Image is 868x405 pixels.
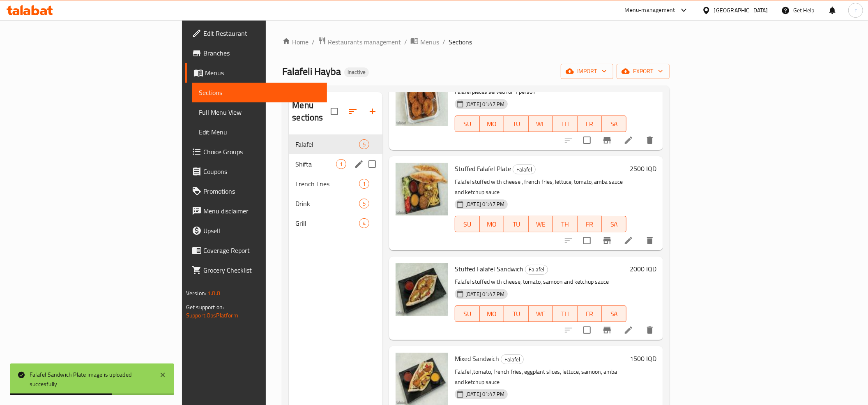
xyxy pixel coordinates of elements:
span: SA [605,118,623,130]
button: TU [504,116,529,132]
a: Full Menu View [192,102,327,122]
span: TH [556,118,574,130]
span: TU [507,308,525,320]
a: Menus [410,37,439,47]
span: SA [605,308,623,320]
h6: 2500 IQD [630,163,656,174]
span: 5 [359,141,369,148]
span: SA [605,218,623,230]
div: Falafel [513,164,536,174]
span: [DATE] 01:47 PM [462,200,508,208]
span: MO [483,218,501,230]
span: Inactive [344,69,369,76]
div: Grill4 [289,213,382,233]
span: Menu disclaimer [203,206,320,216]
button: delete [640,130,660,150]
p: Falafel pieces served for 1 person [455,87,626,97]
button: FR [578,116,602,132]
h6: 1500 IQD [630,353,656,364]
div: Drink5 [289,194,382,213]
a: Edit Menu [192,122,327,142]
a: Branches [185,43,327,63]
span: r [854,6,856,15]
nav: Menu sections [289,131,382,236]
span: FR [581,218,599,230]
span: [DATE] 01:47 PM [462,290,508,298]
span: SU [458,308,476,320]
span: Upsell [203,226,320,236]
div: Falafel [525,265,548,275]
span: 5 [359,200,369,208]
span: 1.0.0 [207,288,220,299]
span: MO [483,118,501,130]
button: Branch-specific-item [597,231,617,250]
li: / [442,37,445,47]
button: WE [529,116,553,132]
span: Choice Groups [203,147,320,157]
span: WE [532,218,550,230]
button: WE [529,216,553,232]
button: TH [553,116,578,132]
a: Edit menu item [624,236,633,245]
button: Add section [363,102,382,121]
span: Shifta [295,159,336,169]
a: Coverage Report [185,241,327,260]
span: Stuffed Falafel Plate [455,162,511,175]
a: Sections [192,83,327,102]
a: Support.OpsPlatform [186,310,238,321]
span: Stuffed Falafel Sandwich [455,263,523,275]
button: SA [602,305,626,322]
span: TH [556,308,574,320]
span: Falafel [295,139,359,149]
span: Grocery Checklist [203,265,320,275]
a: Menus [185,63,327,83]
span: WE [532,308,550,320]
button: MO [480,116,504,132]
span: SU [458,118,476,130]
div: Inactive [344,67,369,77]
span: WE [532,118,550,130]
span: Menus [420,37,439,47]
span: [DATE] 01:47 PM [462,100,508,108]
button: Branch-specific-item [597,130,617,150]
span: Select to update [578,232,596,249]
span: Sections [449,37,472,47]
span: 1 [336,160,346,168]
button: edit [353,158,365,170]
button: MO [480,305,504,322]
div: Grill [295,218,359,228]
span: Mixed Sandwich [455,352,499,365]
span: SU [458,218,476,230]
button: SU [455,305,479,322]
span: Edit Menu [199,127,320,137]
div: items [336,159,346,169]
span: Falafel [513,165,535,174]
span: TU [507,118,525,130]
button: SU [455,116,479,132]
span: FR [581,118,599,130]
button: FR [578,216,602,232]
button: import [561,64,613,79]
button: MO [480,216,504,232]
li: / [404,37,407,47]
span: Menus [205,68,320,78]
span: Get support on: [186,302,224,312]
span: [DATE] 01:47 PM [462,390,508,398]
span: Edit Restaurant [203,28,320,38]
div: items [359,179,369,189]
button: delete [640,320,660,340]
span: French Fries [295,179,359,189]
span: Drink [295,199,359,208]
div: Shifta1edit [289,154,382,174]
span: import [567,66,607,76]
button: SU [455,216,479,232]
a: Upsell [185,221,327,241]
div: Falafel [501,354,524,364]
span: Coupons [203,167,320,176]
span: 4 [359,220,369,227]
span: TH [556,218,574,230]
a: Edit menu item [624,135,633,145]
button: delete [640,231,660,250]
